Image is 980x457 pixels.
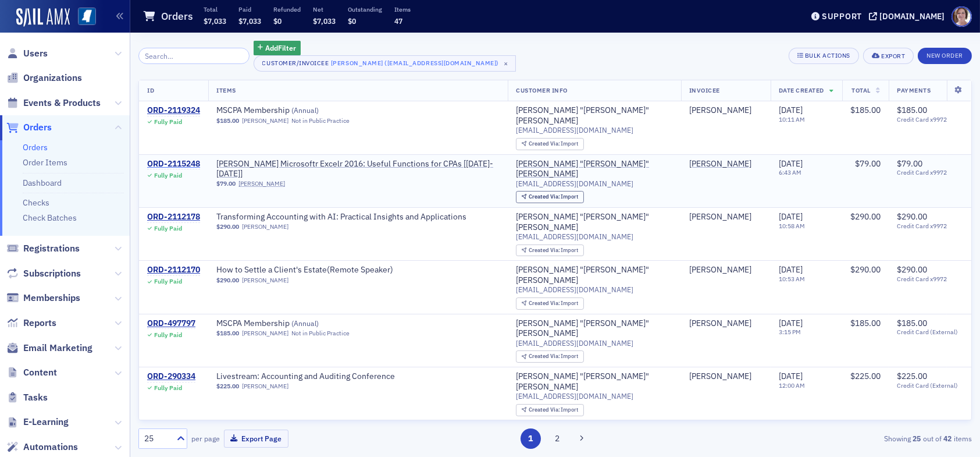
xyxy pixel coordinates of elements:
span: Add Filter [265,42,296,53]
a: MSCPA Membership (Annual) [216,318,363,329]
div: [PERSON_NAME] [689,212,751,222]
a: ORD-290334 [147,371,195,382]
div: 25 [144,433,170,445]
span: [EMAIL_ADDRESS][DOMAIN_NAME] [516,126,633,134]
span: Subscriptions [23,267,81,280]
a: Order Items [23,157,67,168]
span: $290.00 [897,211,927,222]
div: Created Via: Import [516,138,584,150]
span: ( Annual ) [291,105,319,115]
a: [PERSON_NAME] "[PERSON_NAME]" [PERSON_NAME] [516,265,673,285]
a: [PERSON_NAME] "[PERSON_NAME]" [PERSON_NAME] [516,159,673,179]
label: per page [191,433,220,444]
span: $0 [348,16,356,26]
div: Import [529,353,579,360]
span: JJ Heafner [689,318,762,329]
h1: Orders [161,9,193,23]
span: $0 [273,16,281,26]
span: Credit Card (External) [897,328,963,336]
span: Credit Card x9972 [897,169,963,176]
a: How to Settle a Client's Estate(Remote Speaker) [216,265,393,275]
a: Orders [6,121,52,134]
button: Export [863,48,914,64]
span: Profile [952,6,972,27]
span: [EMAIL_ADDRESS][DOMAIN_NAME] [516,392,633,401]
img: SailAMX [78,8,96,26]
span: Total [851,86,871,94]
a: [PERSON_NAME] [242,223,288,231]
div: Not in Public Practice [292,117,350,125]
a: Transforming Accounting with AI: Practical Insights and Applications [216,212,466,222]
span: Email Marketing [23,342,92,355]
button: New Order [918,48,972,64]
span: JJ Heafner [689,105,762,116]
span: $7,033 [204,16,226,26]
a: [PERSON_NAME] [689,159,751,169]
a: Automations [6,441,78,454]
span: [EMAIL_ADDRESS][DOMAIN_NAME] [516,339,633,348]
span: Organizations [23,72,82,84]
a: [PERSON_NAME] "[PERSON_NAME]" [PERSON_NAME] [516,371,673,392]
div: Not in Public Practice [292,330,350,337]
a: [PERSON_NAME] [689,318,751,329]
span: Orders [23,121,52,134]
span: JJ Heafner [689,265,762,275]
span: [EMAIL_ADDRESS][DOMAIN_NAME] [516,179,633,188]
p: Paid [238,5,261,13]
a: New Order [918,49,972,60]
a: Checks [23,197,49,208]
span: Payments [897,86,931,94]
a: [PERSON_NAME] "[PERSON_NAME]" [PERSON_NAME] [516,212,673,232]
a: Events & Products [6,97,101,109]
strong: 25 [911,433,923,444]
span: Memberships [23,292,80,304]
span: Credit Card x9972 [897,275,963,283]
span: Created Via : [529,193,561,200]
div: Created Via: Import [516,297,584,310]
span: $185.00 [216,330,239,337]
p: Net [313,5,336,13]
div: Fully Paid [154,331,182,339]
a: Content [6,366,57,379]
button: 2 [547,428,567,449]
div: Bulk Actions [805,52,850,59]
div: [DOMAIN_NAME] [879,11,945,22]
strong: 42 [942,433,954,444]
span: $290.00 [850,264,881,275]
a: Reports [6,317,56,330]
a: ORD-2119324 [147,105,200,116]
span: Tasks [23,391,48,404]
div: ORD-497797 [147,318,195,329]
div: Fully Paid [154,118,182,126]
a: Tasks [6,391,48,404]
a: [PERSON_NAME] Microsoftr Excelr 2016: Useful Functions for CPAs [[DATE]-[DATE]] [216,159,500,179]
div: ORD-2112178 [147,212,200,222]
a: [PERSON_NAME] [242,330,288,337]
div: [PERSON_NAME] [689,265,751,275]
div: Import [529,141,579,147]
div: [PERSON_NAME] "[PERSON_NAME]" [PERSON_NAME] [516,105,673,126]
div: Fully Paid [154,384,182,392]
span: × [501,58,512,69]
a: [PERSON_NAME] "[PERSON_NAME]" [PERSON_NAME] [516,318,673,339]
span: $290.00 [216,277,239,284]
span: [DATE] [779,371,803,381]
button: [DOMAIN_NAME] [869,12,949,20]
a: Check Batches [23,212,77,223]
span: 47 [394,16,402,26]
span: Customer Info [516,86,568,94]
span: Automations [23,441,78,454]
span: Reports [23,317,56,330]
div: Customer/Invoicee [262,59,329,67]
div: Fully Paid [154,278,182,285]
span: Credit Card x9972 [897,222,963,230]
a: ORD-2115248 [147,159,200,169]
